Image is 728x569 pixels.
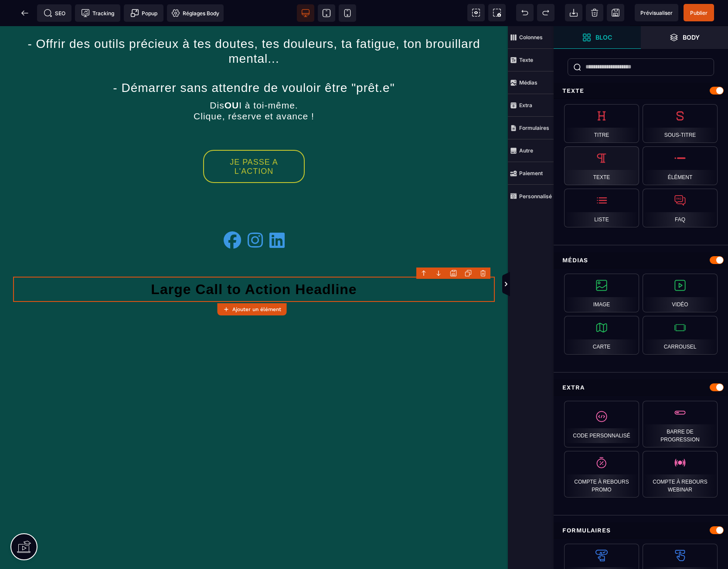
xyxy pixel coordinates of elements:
[44,9,65,17] span: SEO
[564,274,639,312] div: Image
[519,79,537,86] strong: Médias
[564,316,639,355] div: Carte
[564,104,639,143] div: Titre
[641,26,728,49] span: Ouvrir les calques
[171,9,219,17] span: Réglages Body
[232,306,281,312] strong: Ajouter un élément
[554,522,728,539] div: Formulaires
[607,4,624,21] span: Enregistrer
[519,170,543,176] strong: Paiement
[684,4,714,21] span: Enregistrer le contenu
[508,117,554,139] span: Formulaires
[167,4,224,22] span: Favicon
[643,401,718,447] div: Barre de progression
[643,274,718,312] div: Vidéo
[564,189,639,227] div: Liste
[16,4,34,22] span: Retour
[586,4,603,21] span: Nettoyage
[537,4,555,21] span: Rétablir
[554,379,728,396] div: Extra
[224,205,241,224] a: Facebook
[124,4,163,22] span: Créer une alerte modale
[516,4,534,21] span: Défaire
[643,146,718,185] div: Élément
[508,185,554,207] span: Personnalisé
[690,10,708,16] span: Publier
[643,451,718,498] div: Compte à rebours webinar
[519,34,543,41] strong: Colonnes
[643,104,718,143] div: Sous-titre
[640,10,673,16] span: Prévisualiser
[519,147,533,154] strong: Autre
[269,205,285,224] a: LinkedIn
[318,4,335,22] span: Voir tablette
[13,71,495,98] text: Dis I à toi-même. Clique, réserve et avance !
[203,124,304,157] button: JE PASSE A L'ACTION
[554,83,728,99] div: Texte
[554,252,728,268] div: Médias
[508,26,554,49] span: Colonnes
[37,4,71,22] span: Métadata SEO
[130,9,157,17] span: Popup
[554,26,641,49] span: Ouvrir les blocs
[467,4,485,21] span: Voir les composants
[488,4,506,21] span: Capture d'écran
[508,49,554,71] span: Texte
[339,4,356,22] span: Voir mobile
[519,102,532,108] strong: Extra
[564,451,639,498] div: Compte à rebours promo
[508,94,554,117] span: Extra
[217,303,286,315] button: Ajouter un élément
[519,125,549,131] strong: Formulaires
[519,57,533,63] strong: Texte
[81,9,114,17] span: Tracking
[565,4,582,21] span: Importer
[643,189,718,227] div: FAQ
[683,34,700,41] strong: Body
[564,401,639,447] div: Code personnalisé
[554,271,562,298] span: Afficher les vues
[75,4,120,22] span: Code de suivi
[248,205,263,224] a: Instagram
[564,146,639,185] div: Texte
[225,74,239,84] b: OU
[297,4,314,22] span: Voir bureau
[595,34,612,41] strong: Bloc
[519,193,552,200] strong: Personnalisé
[635,4,678,21] span: Aperçu
[508,162,554,185] span: Paiement
[13,251,495,276] h1: Large Call to Action Headline
[643,316,718,355] div: Carrousel
[508,71,554,94] span: Médias
[508,139,554,162] span: Autre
